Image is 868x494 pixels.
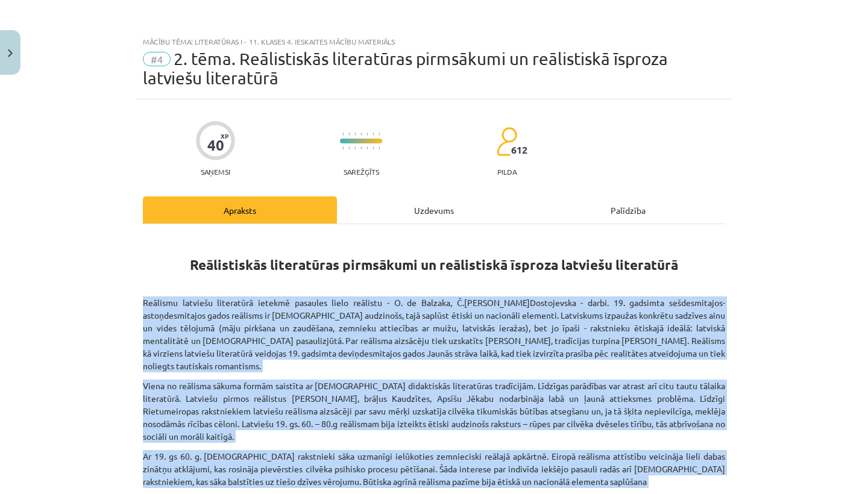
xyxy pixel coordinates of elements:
img: icon-short-line-57e1e144782c952c97e751825c79c345078a6d821885a25fce030b3d8c18986b.svg [379,146,380,149]
span: XP [221,133,228,139]
img: icon-short-line-57e1e144782c952c97e751825c79c345078a6d821885a25fce030b3d8c18986b.svg [373,133,374,136]
p: pilda [497,167,517,176]
img: icon-short-line-57e1e144782c952c97e751825c79c345078a6d821885a25fce030b3d8c18986b.svg [342,133,344,136]
img: icon-short-line-57e1e144782c952c97e751825c79c345078a6d821885a25fce030b3d8c18986b.svg [342,146,344,149]
div: Apraksts [143,196,337,224]
img: icon-short-line-57e1e144782c952c97e751825c79c345078a6d821885a25fce030b3d8c18986b.svg [348,146,350,149]
span: #4 [143,52,171,66]
img: icon-close-lesson-0947bae3869378f0d4975bcd49f059093ad1ed9edebbc8119c70593378902aed.svg [8,49,13,57]
div: Uzdevums [337,196,531,224]
img: icon-short-line-57e1e144782c952c97e751825c79c345078a6d821885a25fce030b3d8c18986b.svg [379,133,380,136]
img: icon-short-line-57e1e144782c952c97e751825c79c345078a6d821885a25fce030b3d8c18986b.svg [366,146,368,149]
p: Reālismu latviešu literatūrā ietekmē pasaules lielo reālistu - O. de Balzaka, Č.[PERSON_NAME]Dost... [143,296,725,372]
div: 40 [207,137,224,154]
p: Sarežģīts [344,167,379,176]
img: icon-short-line-57e1e144782c952c97e751825c79c345078a6d821885a25fce030b3d8c18986b.svg [354,133,356,136]
img: icon-short-line-57e1e144782c952c97e751825c79c345078a6d821885a25fce030b3d8c18986b.svg [366,133,368,136]
img: students-c634bb4e5e11cddfef0936a35e636f08e4e9abd3cc4e673bd6f9a4125e45ecb1.svg [496,127,517,157]
img: icon-short-line-57e1e144782c952c97e751825c79c345078a6d821885a25fce030b3d8c18986b.svg [360,146,362,149]
span: 612 [511,145,527,155]
img: icon-short-line-57e1e144782c952c97e751825c79c345078a6d821885a25fce030b3d8c18986b.svg [360,133,362,136]
p: Viena no reālisma sākuma formām saistīta ar [DEMOGRAPHIC_DATA] didaktiskās literatūras tradīcijām... [143,380,725,443]
span: 2. tēma. Reālistiskās literatūras pirmsākumi un reālistiskā īsproza latviešu literatūrā [143,49,668,88]
img: icon-short-line-57e1e144782c952c97e751825c79c345078a6d821885a25fce030b3d8c18986b.svg [348,133,350,136]
img: icon-short-line-57e1e144782c952c97e751825c79c345078a6d821885a25fce030b3d8c18986b.svg [354,146,356,149]
p: Saņemsi [196,167,235,176]
b: Reālistiskās literatūras pirmsākumi un reālistiskā īsproza latviešu literatūrā [190,256,678,274]
div: Mācību tēma: Literatūras i - 11. klases 4. ieskaites mācību materiāls [143,37,725,46]
p: Ar 19. gs 60. g. [DEMOGRAPHIC_DATA] rakstnieki sāka uzmanīgi ielūkoties zemnieciski reālajā apkār... [143,450,725,488]
img: icon-short-line-57e1e144782c952c97e751825c79c345078a6d821885a25fce030b3d8c18986b.svg [373,146,374,149]
div: Palīdzība [531,196,725,224]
